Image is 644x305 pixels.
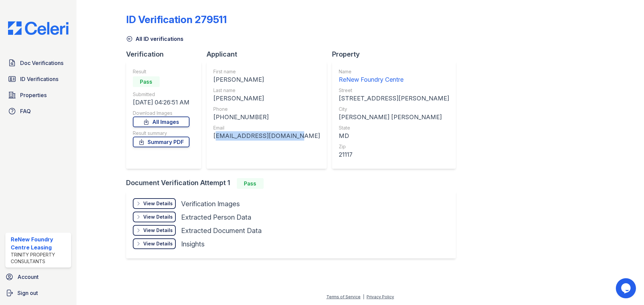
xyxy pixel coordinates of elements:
[339,125,449,131] div: State
[20,107,31,115] span: FAQ
[5,56,71,70] a: Doc Verifications
[143,214,173,220] div: View Details
[17,289,38,297] span: Sign out
[339,75,449,84] div: ReNew Foundry Centre
[213,125,320,131] div: Email
[143,200,173,207] div: View Details
[213,94,320,103] div: [PERSON_NAME]
[213,75,320,84] div: [PERSON_NAME]
[133,76,160,87] div: Pass
[133,98,190,107] div: [DATE] 04:26:51 AM
[133,68,190,75] div: Result
[143,227,173,234] div: View Details
[367,294,394,299] a: Privacy Policy
[339,68,449,84] a: Name ReNew Foundry Centre
[3,21,74,35] img: CE_Logo_Blue-a8612792a0a2168367f1c8372b55b34899dd931a85d93a1a3d3e32e68fde9ad4.png
[143,240,173,247] div: View Details
[133,91,190,98] div: Submitted
[5,72,71,86] a: ID Verifications
[213,87,320,94] div: Last name
[363,294,364,299] div: |
[181,226,262,235] div: Extracted Document Data
[17,273,39,281] span: Account
[339,94,449,103] div: [STREET_ADDRESS][PERSON_NAME]
[126,35,183,43] a: All ID verifications
[126,50,207,59] div: Verification
[339,143,449,150] div: Zip
[181,213,251,222] div: Extracted Person Data
[339,68,449,75] div: Name
[133,130,190,137] div: Result summary
[133,110,190,117] div: Download Images
[213,68,320,75] div: First name
[616,278,637,298] iframe: chat widget
[3,270,74,284] a: Account
[20,59,63,67] span: Doc Verifications
[5,104,71,118] a: FAQ
[213,131,320,141] div: [EMAIL_ADDRESS][DOMAIN_NAME]
[11,235,68,251] div: ReNew Foundry Centre Leasing
[20,91,47,99] span: Properties
[326,294,361,299] a: Terms of Service
[133,137,190,147] a: Summary PDF
[11,251,68,265] div: Trinity Property Consultants
[213,106,320,112] div: Phone
[213,112,320,122] div: [PHONE_NUMBER]
[339,106,449,112] div: City
[126,13,227,25] div: ID Verification 279511
[339,150,449,159] div: 21117
[5,88,71,102] a: Properties
[181,239,205,249] div: Insights
[3,286,74,300] a: Sign out
[339,112,449,122] div: [PERSON_NAME] [PERSON_NAME]
[237,178,264,189] div: Pass
[339,131,449,141] div: MD
[332,50,461,59] div: Property
[126,178,461,189] div: Document Verification Attempt 1
[339,87,449,94] div: Street
[207,50,332,59] div: Applicant
[133,117,190,127] a: All Images
[181,199,240,209] div: Verification Images
[20,75,58,83] span: ID Verifications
